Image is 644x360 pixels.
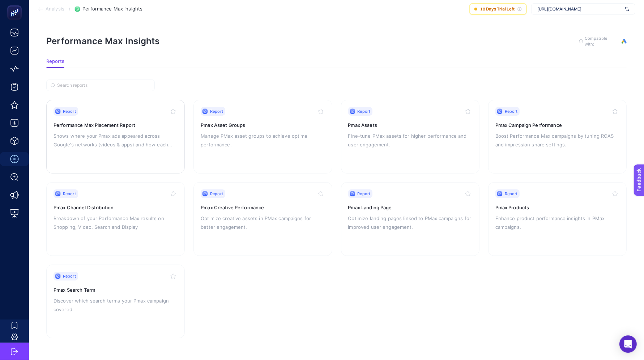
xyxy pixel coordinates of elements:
h3: Pmax Channel Distribution [54,204,178,211]
a: ReportPerformance Max Placement ReportShows where your Pmax ads appeared across Google's networks... [46,100,185,173]
span: Report [63,108,76,114]
div: Open Intercom Messenger [619,335,637,353]
span: Report [63,191,76,197]
h3: Pmax Assets [348,121,472,129]
span: Performance Max Insights [82,6,142,12]
span: Report [63,273,76,279]
a: ReportPmax Asset GroupsManage PMax asset groups to achieve optimal performance. [193,100,332,173]
h3: Pmax Asset Groups [201,121,325,129]
p: Optimize creative assets in PMax campaigns for better engagement. [201,214,325,231]
span: 10 Days Trial Left [480,6,515,12]
span: Report [210,108,223,114]
a: ReportPmax Creative PerformanceOptimize creative assets in PMax campaigns for better engagement. [193,182,332,256]
button: Reports [46,59,64,68]
h3: Pmax Search Term [54,286,178,293]
span: Report [358,191,371,197]
p: Shows where your Pmax ads appeared across Google's networks (videos & apps) and how each placemen... [54,132,178,149]
p: Breakdown of your Performance Max results on Shopping, Video, Search and Display [54,214,178,231]
p: Fine-tune PMax assets for higher performance and user engagement. [348,132,472,149]
span: Report [358,108,371,114]
h1: Performance Max Insights [46,36,160,46]
h3: Pmax Landing Page [348,204,472,211]
span: [URL][DOMAIN_NAME] [537,6,622,12]
h3: Pmax Campaign Performance [495,121,619,129]
a: ReportPmax ProductsEnhance product performance insights in PMax campaigns. [488,182,627,256]
a: ReportPmax Campaign PerformanceBoost Performance Max campaigns by tuning ROAS and impression shar... [488,100,627,173]
p: Manage PMax asset groups to achieve optimal performance. [201,132,325,149]
span: Report [505,108,518,114]
span: / [69,6,71,12]
p: Enhance product performance insights in PMax campaigns. [495,214,619,231]
p: Optimize landing pages linked to PMax campaigns for improved user engagement. [348,214,472,231]
p: Discover which search terms your Pmax campaign covered. [54,296,178,314]
h3: Performance Max Placement Report [54,121,178,129]
h3: Pmax Creative Performance [201,204,325,211]
p: Boost Performance Max campaigns by tuning ROAS and impression share settings. [495,132,619,149]
a: ReportPmax AssetsFine-tune PMax assets for higher performance and user engagement. [341,100,479,173]
span: Feedback [4,2,27,8]
span: Analysis [46,6,64,12]
span: Reports [46,59,64,64]
span: Compatible with: [585,35,617,47]
img: svg%3e [625,5,629,13]
input: Search [57,83,150,88]
a: ReportPmax Channel DistributionBreakdown of your Performance Max results on Shopping, Video, Sear... [46,182,185,256]
h3: Pmax Products [495,204,619,211]
a: ReportPmax Search TermDiscover which search terms your Pmax campaign covered. [46,265,185,338]
span: Report [505,191,518,197]
span: Report [210,191,223,197]
a: ReportPmax Landing PageOptimize landing pages linked to PMax campaigns for improved user engagement. [341,182,479,256]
